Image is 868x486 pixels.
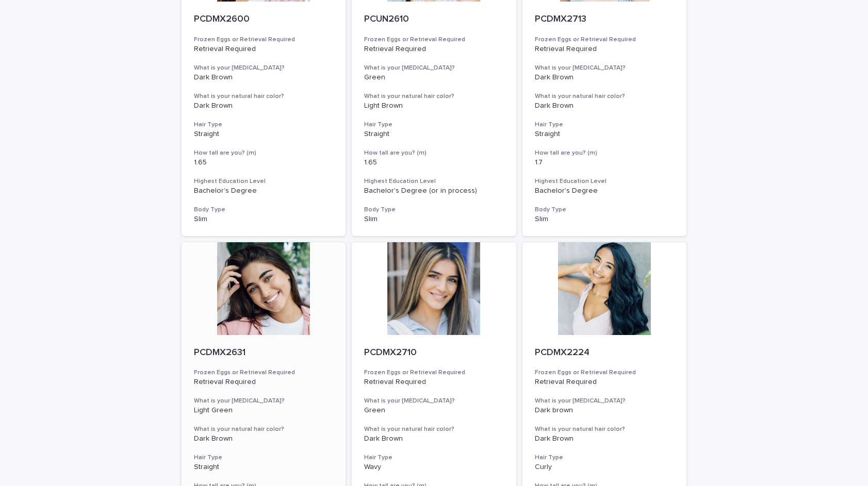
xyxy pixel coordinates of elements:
h3: Frozen Eggs or Retrieval Required [194,368,334,377]
p: Retrieval Required [535,378,675,387]
p: Dark brown [535,406,675,415]
h3: Frozen Eggs or Retrieval Required [364,36,504,44]
h3: Hair Type [364,454,504,462]
h3: Frozen Eggs or Retrieval Required [535,368,675,377]
p: Dark Brown [194,434,334,443]
p: PCDMX2600 [194,14,334,25]
p: Dark Brown [194,102,334,110]
p: Green [364,406,504,415]
p: PCDMX2224 [535,347,675,359]
h3: Body Type [364,206,504,214]
h3: Frozen Eggs or Retrieval Required [364,368,504,377]
h3: Body Type [194,206,334,214]
p: Straight [535,130,675,139]
p: Retrieval Required [364,45,504,54]
p: Slim [364,215,504,224]
h3: Hair Type [364,121,504,129]
p: Straight [194,130,334,139]
p: 1.7 [535,158,675,167]
h3: What is your natural hair color? [364,425,504,433]
h3: How tall are you? (m) [194,149,334,157]
p: Dark Brown [535,434,675,443]
h3: What is your [MEDICAL_DATA]? [535,64,675,72]
h3: What is your natural hair color? [364,92,504,100]
p: Slim [535,215,675,224]
h3: Hair Type [535,454,675,462]
p: PCDMX2713 [535,14,675,25]
p: Retrieval Required [194,378,334,387]
p: Dark Brown [364,434,504,443]
p: Bachelor's Degree [194,187,334,195]
p: Retrieval Required [194,45,334,54]
p: Retrieval Required [535,45,675,54]
h3: Body Type [535,206,675,214]
p: Dark Brown [194,73,334,82]
h3: How tall are you? (m) [364,149,504,157]
p: Dark Brown [535,73,675,82]
p: Dark Brown [535,102,675,110]
p: Straight [194,463,334,472]
h3: Highest Education Level [535,177,675,186]
p: Wavy [364,463,504,472]
h3: What is your [MEDICAL_DATA]? [364,397,504,405]
h3: What is your natural hair color? [535,92,675,100]
p: Light Green [194,406,334,415]
p: 1.65 [364,158,504,167]
h3: Hair Type [535,121,675,129]
p: PCDMX2710 [364,347,504,359]
h3: What is your natural hair color? [194,92,334,100]
h3: Highest Education Level [194,177,334,186]
h3: Hair Type [194,121,334,129]
h3: What is your [MEDICAL_DATA]? [194,397,334,405]
h3: Frozen Eggs or Retrieval Required [535,36,675,44]
p: PCUN2610 [364,14,504,25]
h3: Hair Type [194,454,334,462]
p: Curly [535,463,675,472]
h3: How tall are you? (m) [535,149,675,157]
h3: What is your [MEDICAL_DATA]? [364,64,504,72]
h3: What is your [MEDICAL_DATA]? [535,397,675,405]
p: Straight [364,130,504,139]
h3: What is your [MEDICAL_DATA]? [194,64,334,72]
p: Bachelor's Degree (or in process) [364,187,504,195]
p: PCDMX2631 [194,347,334,359]
h3: Frozen Eggs or Retrieval Required [194,36,334,44]
p: Retrieval Required [364,378,504,387]
p: Slim [194,215,334,224]
p: Light Brown [364,102,504,110]
p: Green [364,73,504,82]
h3: Highest Education Level [364,177,504,186]
h3: What is your natural hair color? [194,425,334,433]
h3: What is your natural hair color? [535,425,675,433]
p: 1.65 [194,158,334,167]
p: Bachelor's Degree [535,187,675,195]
